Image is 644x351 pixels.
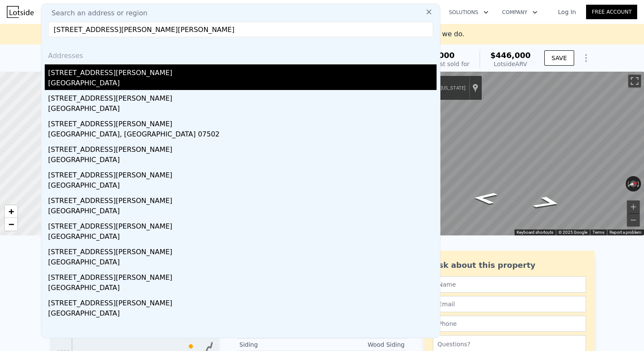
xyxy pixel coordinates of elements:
a: Terms (opens in new tab) [592,230,604,235]
input: Name [433,276,586,293]
span: Search an address or region [45,8,147,18]
button: Keyboard shortcuts [517,229,553,235]
a: Free Account [586,5,637,19]
path: Go Southwest, E Ash Rd [463,189,508,207]
button: Rotate clockwise [637,176,641,191]
div: Ask about this property [433,259,586,271]
div: [STREET_ADDRESS][PERSON_NAME] [48,116,437,129]
div: [STREET_ADDRESS][PERSON_NAME] [48,192,437,206]
div: Lotside ARV [490,60,531,68]
button: SAVE [544,50,574,66]
div: [GEOGRAPHIC_DATA] [48,104,437,116]
div: [STREET_ADDRESS][PERSON_NAME] [48,218,437,232]
a: Zoom in [5,205,17,218]
div: [STREET_ADDRESS][PERSON_NAME] [48,141,437,155]
button: Toggle fullscreen view [628,75,641,87]
div: [GEOGRAPHIC_DATA] [48,206,437,218]
div: [STREET_ADDRESS][PERSON_NAME] [48,295,437,308]
div: [GEOGRAPHIC_DATA] [48,155,437,167]
button: Company [495,5,544,20]
span: + [9,206,14,217]
button: Solutions [442,5,495,20]
div: [GEOGRAPHIC_DATA] [48,180,437,192]
input: Email [433,296,586,312]
a: Zoom out [5,218,17,231]
button: Zoom in [627,200,640,213]
span: $446,000 [490,51,531,60]
button: Show Options [578,49,595,67]
button: Zoom out [627,214,640,226]
span: © 2025 Google [558,230,587,235]
div: [STREET_ADDRESS][PERSON_NAME] [48,269,437,283]
a: Log In [548,8,586,16]
div: [GEOGRAPHIC_DATA] [48,308,437,320]
path: Go Northeast, E Ash Rd [521,193,573,212]
input: Phone [433,316,586,332]
div: [GEOGRAPHIC_DATA] [48,232,437,244]
button: Reset the view [625,179,642,189]
div: Map [390,72,644,235]
div: [GEOGRAPHIC_DATA], [GEOGRAPHIC_DATA] 07502 [48,129,437,141]
div: Wood Siding [322,340,405,349]
div: [GEOGRAPHIC_DATA] [48,78,437,90]
img: Lotside [7,6,34,18]
a: Show location on map [472,83,478,93]
div: Addresses [45,44,437,64]
div: [GEOGRAPHIC_DATA] [48,283,437,295]
div: [STREET_ADDRESS][PERSON_NAME] [48,167,437,180]
div: [STREET_ADDRESS][PERSON_NAME] [48,90,437,104]
div: [STREET_ADDRESS][PERSON_NAME] [48,64,437,78]
div: [STREET_ADDRESS][PERSON_NAME] [48,244,437,257]
button: Rotate counterclockwise [626,176,630,191]
div: Street View [390,72,644,235]
div: [GEOGRAPHIC_DATA] [48,257,437,269]
span: − [9,219,14,229]
input: Enter an address, city, region, neighborhood or zip code [48,22,433,37]
a: Report a problem [609,230,641,235]
div: Siding [239,340,322,349]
